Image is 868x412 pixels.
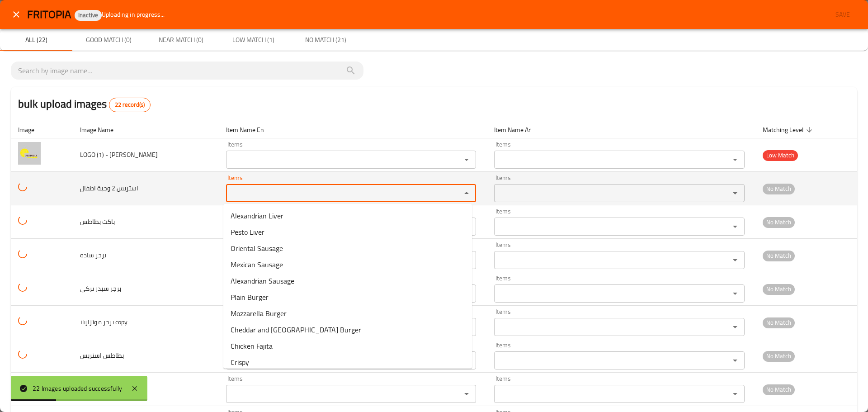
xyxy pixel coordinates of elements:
button: Open [729,354,741,367]
span: No Match [763,317,795,328]
span: Cheddar and [GEOGRAPHIC_DATA] Burger [231,324,361,335]
span: استربس 2 وجبة اطفال [80,182,138,194]
span: Image Name [80,124,125,135]
span: Plain Burger [231,292,269,303]
button: Open [729,321,741,333]
button: Open [729,220,741,233]
button: Open [729,287,741,300]
span: Alexandrian Sausage [231,275,294,286]
span: 22 record(s) [109,100,150,109]
span: برجر شيدر تركي [80,283,121,294]
button: Open [460,153,473,166]
span: برجر موتزاريلا copy [80,316,127,328]
span: Low Match [763,150,798,161]
div: 22 Images uploaded successfully [33,384,122,393]
span: No Match [763,284,795,294]
span: LOGO (1) - [PERSON_NAME] [80,149,158,161]
span: Near Match (0) [150,34,212,46]
img: LOGO (1) - Ahmed Sadaka [18,142,41,165]
span: FRITOPIA [27,4,71,24]
span: باكت بطاطس [80,216,115,227]
span: Inactive [75,11,102,19]
button: Open [729,388,741,400]
button: Close [460,187,473,199]
span: No Match [763,217,795,227]
button: Open [729,153,741,166]
span: Mozzarella Burger [231,308,287,319]
span: Low Match (1) [222,34,284,46]
span: No Match [763,351,795,361]
span: Uploading in progress... [102,10,165,19]
button: close [5,4,27,25]
span: Oriental Sausage [231,243,283,254]
span: Pesto Liver [231,227,264,237]
th: Item Name Ar [487,121,755,138]
button: Open [729,254,741,266]
input: search [18,63,356,78]
span: No Match [763,251,795,261]
th: Image [11,121,73,138]
span: No Match [763,184,795,194]
span: Good Match (0) [78,34,139,46]
button: Open [460,388,473,400]
span: No Match (21) [295,34,356,46]
th: Item Name En [219,121,487,138]
span: No Match [763,384,795,395]
span: بطاطس استربس [80,350,124,361]
div: Inactive [75,10,102,21]
span: Mexican Sausage [231,259,283,270]
span: Matching Level [763,124,815,135]
span: Chicken Fajita [231,341,273,351]
div: Total records count [109,98,151,112]
button: Open [729,187,741,199]
span: All (22) [5,34,67,46]
span: برجر ساده [80,249,106,261]
span: Crispy [231,357,249,368]
span: Alexandrian Liver [231,210,283,221]
h2: bulk upload images [18,96,151,112]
